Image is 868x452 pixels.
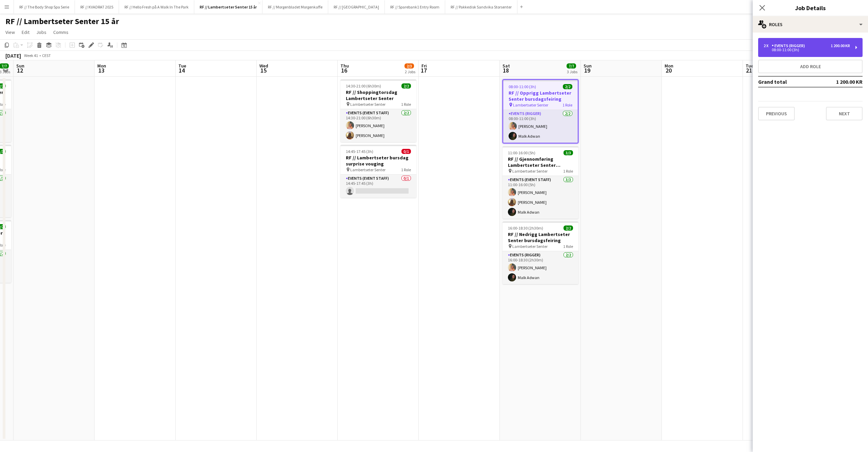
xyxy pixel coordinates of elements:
[502,63,510,69] span: Sat
[340,79,416,142] app-job-card: 14:30-21:00 (6h30m)2/2RF // Shoppingtorsdag Lambertseter Senter Lambertseter Senter1 RoleEvents (...
[445,0,517,14] button: RF // Pakkedisk Sandvika Storsenter
[509,84,536,89] span: 08:00-11:00 (3h)
[501,66,510,74] span: 18
[405,69,415,74] div: 2 Jobs
[420,66,427,74] span: 17
[328,0,385,14] button: RF // [GEOGRAPHIC_DATA]
[5,29,15,35] span: View
[350,167,386,172] span: Lambertseter Senter
[75,0,119,14] button: RF // KVADRAT 2025
[178,63,186,69] span: Tue
[758,107,795,120] button: Previous
[583,66,592,74] span: 19
[401,83,411,89] span: 2/2
[194,0,262,14] button: RF // Lambertseter Senter 15 år
[758,76,820,87] td: Grand total
[502,221,578,284] app-job-card: 16:00-18:30 (2h30m)2/2RF // Nedrigg Lambertseter Senter bursdagsfeiring Lambertseter Senter1 Role...
[177,66,186,74] span: 14
[258,66,268,74] span: 15
[753,16,868,33] div: Roles
[764,48,850,52] div: 08:00-11:00 (3h)
[34,28,49,37] a: Jobs
[665,63,673,69] span: Mon
[22,29,29,35] span: Edit
[503,90,578,102] h3: RF // Opprigg Lambertseter Senter bursdagsfeiring
[16,63,24,69] span: Sun
[502,231,578,243] h3: RF // Nedrigg Lambertseter Senter bursdagsfeiring
[401,149,411,154] span: 0/1
[664,66,673,74] span: 20
[346,149,373,154] span: 14:45-17:45 (3h)
[262,0,328,14] button: RF // Morgenbladet Morgenkaffe
[401,102,411,107] span: 1 Role
[51,28,71,37] a: Comms
[563,169,573,174] span: 1 Role
[42,53,51,58] div: CEST
[508,225,543,231] span: 16:00-18:30 (2h30m)
[385,0,445,14] button: RF // Sparebank1 Entry Room
[22,53,39,58] span: Week 41
[563,244,573,249] span: 1 Role
[831,43,850,48] div: 1 200.00 KR
[820,76,863,87] td: 1 200.00 KR
[772,43,808,48] div: Events (Rigger)
[340,175,416,198] app-card-role: Events (Event Staff)0/114:45-17:45 (3h)
[567,69,577,74] div: 3 Jobs
[502,176,578,219] app-card-role: Events (Event Staff)3/311:00-16:00 (5h)[PERSON_NAME][PERSON_NAME]Malk Adwan
[764,43,772,48] div: 2 x
[563,102,572,107] span: 1 Role
[421,63,427,69] span: Fri
[53,29,68,35] span: Comms
[563,84,572,89] span: 2/2
[502,251,578,284] app-card-role: Events (Rigger)2/216:00-18:30 (2h30m)[PERSON_NAME]Malk Adwan
[5,16,119,26] h1: RF // Lambertseter Senter 15 år
[584,63,592,69] span: Sun
[259,63,268,69] span: Wed
[19,28,32,37] a: Edit
[346,83,381,89] span: 14:30-21:00 (6h30m)
[3,28,18,37] a: View
[502,79,578,143] app-job-card: 08:00-11:00 (3h)2/2RF // Opprigg Lambertseter Senter bursdagsfeiring Lambertseter Senter1 RoleEve...
[339,66,349,74] span: 16
[746,63,753,69] span: Tue
[745,66,753,74] span: 21
[15,66,24,74] span: 12
[513,102,548,107] span: Lambertseter Senter
[340,109,416,142] app-card-role: Events (Event Staff)2/214:30-21:00 (6h30m)[PERSON_NAME][PERSON_NAME]
[405,63,414,68] span: 2/3
[340,63,349,69] span: Thu
[36,29,46,35] span: Jobs
[340,89,416,101] h3: RF // Shoppingtorsdag Lambertseter Senter
[96,66,106,74] span: 13
[508,150,535,155] span: 11:00-16:00 (5h)
[512,169,548,174] span: Lambertseter Senter
[97,63,106,69] span: Mon
[119,0,194,14] button: RF // Hello Fresh på A Walk In The Park
[564,150,573,155] span: 3/3
[564,225,573,231] span: 2/2
[753,3,868,12] h3: Job Details
[567,63,576,68] span: 7/7
[340,145,416,198] app-job-card: 14:45-17:45 (3h)0/1RF // Lambertseter bursdag surprise vouging Lambertseter Senter1 RoleEvents (E...
[401,167,411,172] span: 1 Role
[502,146,578,219] app-job-card: 11:00-16:00 (5h)3/3RF // Gjennomføring Lambertseter Senter bursdagsfeiring Lambertseter Senter1 R...
[512,244,548,249] span: Lambertseter Senter
[826,107,863,120] button: Next
[5,52,21,59] div: [DATE]
[350,102,386,107] span: Lambertseter Senter
[502,156,578,168] h3: RF // Gjennomføring Lambertseter Senter bursdagsfeiring
[503,110,578,143] app-card-role: Events (Rigger)2/208:00-11:00 (3h)[PERSON_NAME]Malk Adwan
[14,0,75,14] button: RF // The Body Shop Spa Serie
[340,155,416,167] h3: RF // Lambertseter bursdag surprise vouging
[758,60,863,73] button: Add role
